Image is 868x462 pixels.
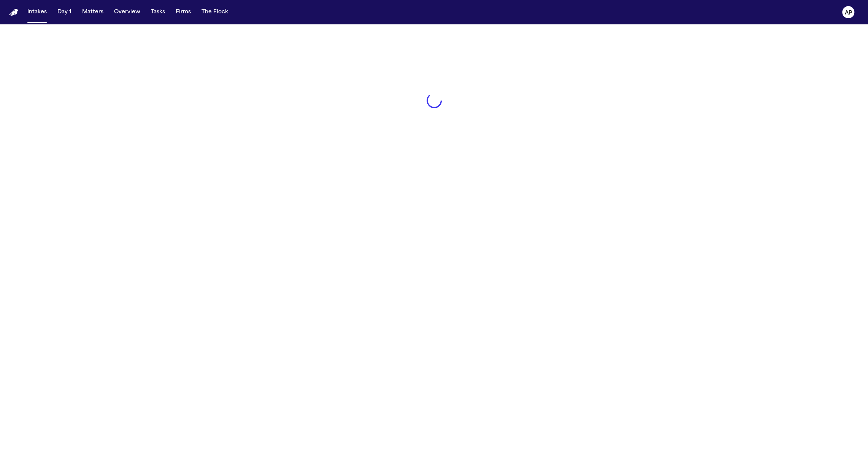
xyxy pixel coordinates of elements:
button: Matters [79,5,106,19]
button: The Flock [198,5,231,19]
button: Tasks [148,5,168,19]
button: Firms [173,5,194,19]
a: Home [9,9,18,16]
button: Intakes [24,5,50,19]
button: Day 1 [54,5,75,19]
button: Overview [111,5,143,19]
img: Finch Logo [9,9,18,16]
